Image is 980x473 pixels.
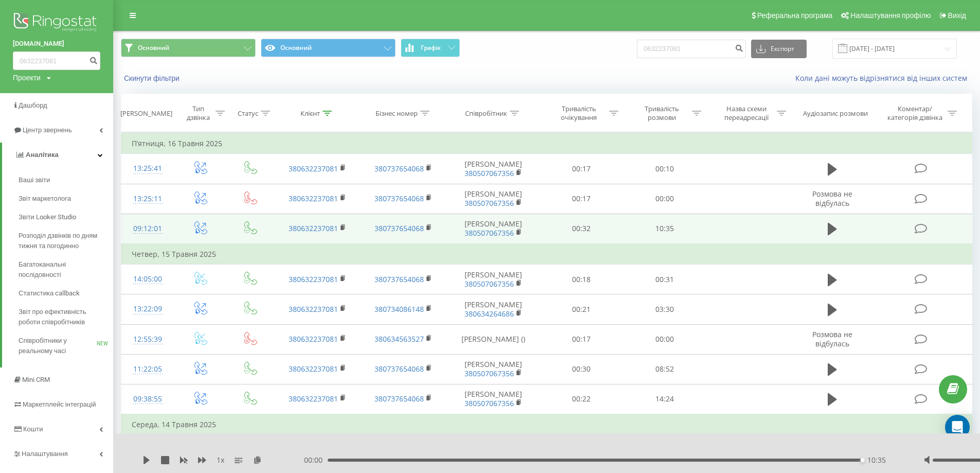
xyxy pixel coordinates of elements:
a: Статистика callback [19,284,113,303]
a: 380632237081 [289,274,338,284]
td: [PERSON_NAME] () [447,324,540,354]
span: Вихід [948,11,966,20]
span: 10:35 [867,455,886,465]
span: Ваші звіти [19,175,50,185]
div: Проекти [13,73,41,83]
td: [PERSON_NAME] [447,294,540,324]
div: 12:55:39 [132,329,164,349]
td: 00:00 [623,184,706,214]
a: Ваші звіти [19,171,113,189]
a: 380507067356 [465,369,514,378]
a: 380737654068 [375,364,424,374]
a: 380507067356 [465,279,514,289]
a: Багатоканальні послідовності [19,255,113,284]
td: 08:52 [623,354,706,384]
a: 380737654068 [375,164,424,173]
button: Основний [261,39,396,57]
a: 380632237081 [289,304,338,314]
a: Розподіл дзвінків по дням тижня та погодинно [19,226,113,255]
span: 1 x [217,455,224,465]
a: 380507067356 [465,168,514,178]
span: Центр звернень [23,126,72,134]
a: Звіти Looker Studio [19,208,113,226]
input: Пошук за номером [13,51,100,70]
td: [PERSON_NAME] [447,214,540,244]
div: 13:25:41 [132,159,164,179]
td: Середа, 14 Травня 2025 [121,414,972,435]
a: Співробітники у реальному часіNEW [19,331,113,360]
a: 380507067356 [465,398,514,408]
div: Open Intercom Messenger [945,415,970,440]
td: 10:35 [623,214,706,244]
span: Багатоканальні послідовності [19,259,108,280]
td: 14:24 [623,384,706,414]
a: 380737654068 [375,194,424,203]
button: Графік [401,39,460,57]
td: Четвер, 15 Травня 2025 [121,244,972,265]
input: Пошук за номером [637,40,746,58]
td: 00:17 [540,154,622,184]
td: [PERSON_NAME] [447,384,540,414]
div: Accessibility label [860,458,864,462]
a: 380634264686 [465,309,514,319]
td: [PERSON_NAME] [447,354,540,384]
div: Тривалість очікування [551,104,607,122]
a: 380632237081 [289,394,338,404]
button: Скинути фільтри [121,74,185,83]
td: 00:17 [540,184,622,214]
span: Статистика callback [19,288,80,299]
a: 380632237081 [289,364,338,374]
td: 00:17 [540,324,622,354]
div: 13:25:11 [132,189,164,209]
span: Налаштування профілю [850,11,931,20]
td: 00:10 [623,154,706,184]
td: [PERSON_NAME] [447,154,540,184]
div: 09:38:55 [132,389,164,409]
a: Аналiтика [2,143,113,167]
span: Звіт маркетолога [19,194,71,204]
td: 00:21 [540,294,622,324]
span: Аналiтика [26,151,59,159]
div: 09:12:01 [132,219,164,239]
span: 00:00 [304,455,328,465]
a: 380632237081 [289,194,338,203]
div: [PERSON_NAME] [120,109,172,118]
td: П’ятниця, 16 Травня 2025 [121,133,972,154]
span: Звіт про ефективність роботи співробітників [19,307,108,327]
span: Налаштування [22,450,68,458]
div: 14:05:00 [132,269,164,289]
a: 380632237081 [289,223,338,233]
button: Основний [121,39,256,57]
span: Графік [421,44,441,51]
a: 380737654068 [375,274,424,284]
span: Основний [138,44,169,52]
div: Тривалість розмови [634,104,689,122]
span: Маркетплейс інтеграцій [23,400,96,408]
div: 11:22:05 [132,359,164,379]
span: Mini CRM [22,376,50,383]
span: Реферальна програма [757,11,833,20]
div: Тип дзвінка [184,104,213,122]
a: Звіт про ефективність роботи співробітників [19,303,113,331]
span: Розмова не відбулась [812,329,852,348]
td: 00:18 [540,265,622,294]
div: Аудіозапис розмови [803,109,868,118]
a: [DOMAIN_NAME] [13,39,100,49]
button: Експорт [751,40,807,58]
a: 380507067356 [465,228,514,238]
div: 13:22:09 [132,299,164,319]
span: Співробітники у реальному часі [19,336,97,356]
td: 03:30 [623,294,706,324]
span: Розподіл дзвінків по дням тижня та погодинно [19,231,108,251]
div: Коментар/категорія дзвінка [885,104,945,122]
div: Клієнт [300,109,320,118]
td: 00:22 [540,384,622,414]
span: Дашборд [19,101,47,109]
td: [PERSON_NAME] [447,184,540,214]
div: Бізнес номер [376,109,418,118]
td: 00:31 [623,265,706,294]
a: 380634563527 [375,334,424,344]
a: 380632237081 [289,164,338,173]
td: [PERSON_NAME] [447,265,540,294]
span: Розмова не відбулась [812,189,852,208]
